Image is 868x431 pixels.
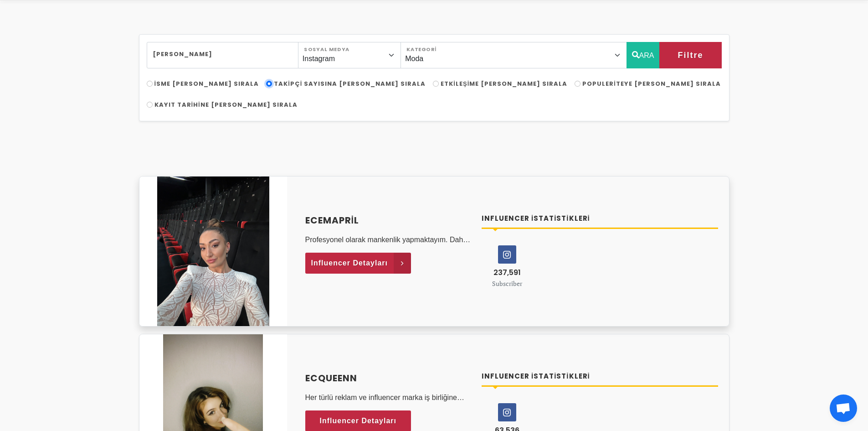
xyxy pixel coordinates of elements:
[305,213,471,227] a: ecemapril
[147,42,298,68] input: Search..
[627,42,660,68] button: ARA
[575,81,580,87] input: Populeriteye [PERSON_NAME] Sırala
[305,371,471,385] a: Ecqueenn
[433,81,439,87] input: Etkileşime [PERSON_NAME] Sırala
[582,79,721,88] span: Populeriteye [PERSON_NAME] Sırala
[147,81,153,87] input: İsme [PERSON_NAME] Sırala
[678,47,703,63] span: Filtre
[830,395,857,422] a: Açık sohbet
[493,267,521,278] span: 237,591
[147,102,153,108] input: Kayıt Tarihine [PERSON_NAME] Sırala
[492,279,522,288] small: Subscriber
[274,79,426,88] span: Takipçi Sayısına [PERSON_NAME] Sırala
[320,414,397,428] span: Influencer Detayları
[305,234,471,245] p: Profesyonel olarak mankenlik yapmaktayım. Daha önce birçok marka ile işbirliği yaptım.
[482,371,718,382] h4: Influencer İstatistikleri
[659,42,721,68] button: Filtre
[305,253,411,274] a: Influencer Detayları
[154,79,259,88] span: İsme [PERSON_NAME] Sırala
[441,79,567,88] span: Etkileşime [PERSON_NAME] Sırala
[311,256,388,270] span: Influencer Detayları
[482,213,718,224] h4: Influencer İstatistikleri
[266,81,272,87] input: Takipçi Sayısına [PERSON_NAME] Sırala
[305,392,471,403] p: Her türlü reklam ve influencer marka iş birliğine açığım story reels paylaşımı post atımı sağları...
[154,100,298,109] span: Kayıt Tarihine [PERSON_NAME] Sırala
